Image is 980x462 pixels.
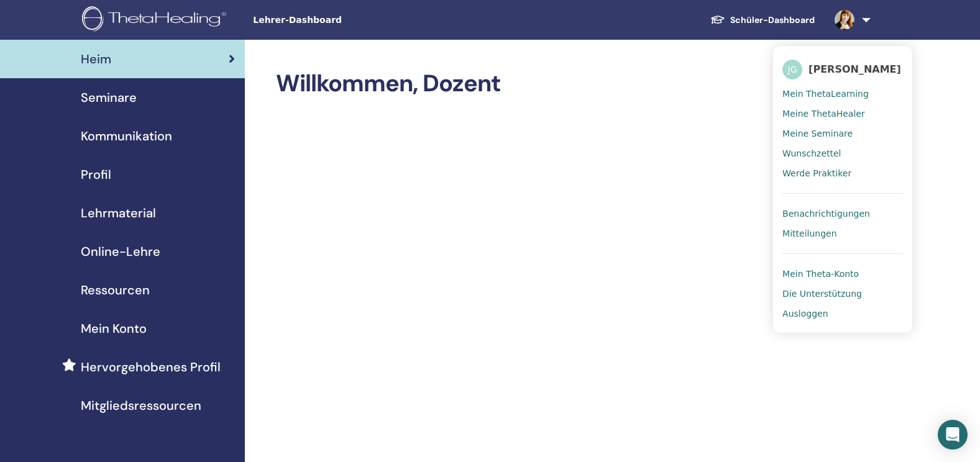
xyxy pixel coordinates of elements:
[782,163,903,183] a: Werde Praktiker
[82,6,231,34] img: logo.png
[782,308,828,319] span: Ausloggen
[81,88,137,107] span: Seminare
[81,127,172,145] span: Kommunikation
[81,319,147,338] span: Mein Konto
[782,284,903,304] a: Die Unterstützung
[808,63,901,76] span: [PERSON_NAME]
[81,396,201,415] span: Mitgliedsressourcen
[81,50,111,68] span: Heim
[782,304,903,324] a: Ausloggen
[782,84,903,104] a: Mein ThetaLearning
[700,9,825,32] a: Schüler-Dashboard
[782,60,802,79] span: JG
[782,128,853,139] span: Meine Seminare
[710,14,725,25] img: graduation-cap-white.svg
[782,228,836,239] span: Mitteilungen
[782,148,841,159] span: Wunschzettel
[81,165,111,184] span: Profil
[730,14,815,25] font: Schüler-Dashboard
[835,10,854,30] img: default.jpg
[253,14,439,27] span: Lehrer-Dashboard
[276,70,868,98] h2: Willkommen, Dozent
[782,264,903,284] a: Mein Theta-Konto
[782,268,859,279] span: Mein Theta-Konto
[782,108,865,119] span: Meine ThetaHealer
[81,204,156,222] span: Lehrmaterial
[81,242,160,261] span: Online-Lehre
[782,124,903,143] a: Meine Seminare
[782,168,851,179] span: Werde Praktiker
[782,88,869,99] span: Mein ThetaLearning
[782,143,903,163] a: Wunschzettel
[782,55,903,84] a: JG[PERSON_NAME]
[782,208,870,219] span: Benachrichtigungen
[938,420,968,450] div: Öffnen Sie den Intercom Messenger
[782,288,862,299] span: Die Unterstützung
[782,224,903,243] a: Mitteilungen
[782,104,903,124] a: Meine ThetaHealer
[81,281,150,299] span: Ressourcen
[81,358,221,376] span: Hervorgehobenes Profil
[782,204,903,224] a: Benachrichtigungen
